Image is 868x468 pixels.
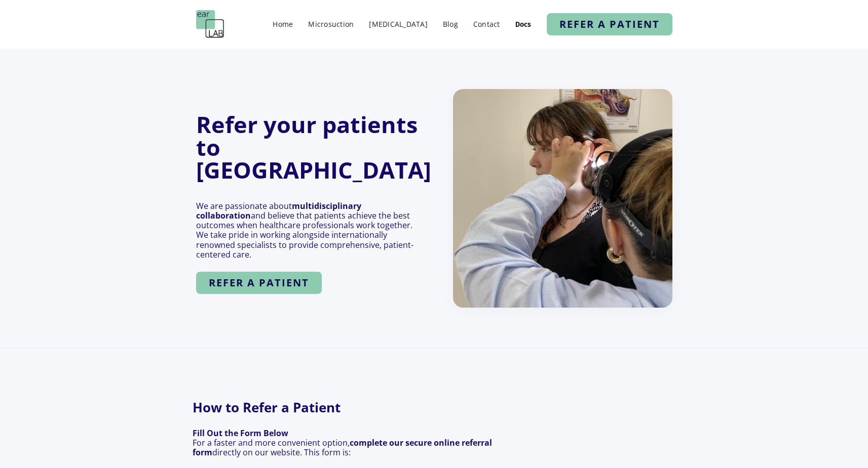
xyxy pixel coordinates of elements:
[268,17,298,31] a: Home
[510,18,537,31] a: Docs
[468,17,505,31] a: Contact
[196,201,415,260] p: We are passionate about and believe that patients achieve the best outcomes when healthcare profe...
[209,276,309,289] strong: refer a patient
[196,200,361,221] strong: multidisciplinary collaboration
[547,13,672,35] a: refer a patient
[303,17,359,31] a: Microsuction
[193,399,489,416] strong: How to Refer a Patient
[196,113,431,181] h1: Refer your patients to [GEOGRAPHIC_DATA]
[559,17,660,31] strong: refer a patient
[193,437,492,458] strong: complete our secure online referral form
[364,17,433,31] a: [MEDICAL_DATA]
[438,17,463,31] a: Blog
[193,428,288,439] strong: Fill Out the Form Below
[196,272,322,294] a: refer a patient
